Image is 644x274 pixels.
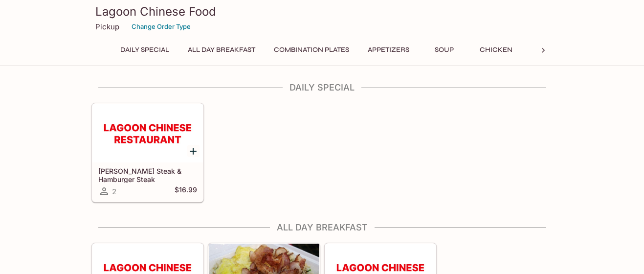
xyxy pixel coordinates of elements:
div: Teri Steak & Hamburger Steak [92,104,203,162]
button: Combination Plates [268,43,355,57]
span: 2 [112,187,116,196]
button: All Day Breakfast [182,43,261,57]
button: Appetizers [362,43,415,57]
h3: Lagoon Chinese Food [95,4,549,19]
p: Pickup [95,22,119,31]
button: Beef [526,43,570,57]
button: Change Order Type [127,19,195,34]
h5: [PERSON_NAME] Steak & Hamburger Steak [98,167,197,183]
button: Add Teri Steak & Hamburger Steak [187,145,200,157]
a: [PERSON_NAME] Steak & Hamburger Steak2$16.99 [92,103,203,202]
h5: $16.99 [175,185,197,197]
h4: All Day Breakfast [91,222,553,233]
button: Daily Special [115,43,175,57]
button: Soup [422,43,466,57]
button: Chicken [474,43,518,57]
h4: Daily Special [91,82,553,93]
